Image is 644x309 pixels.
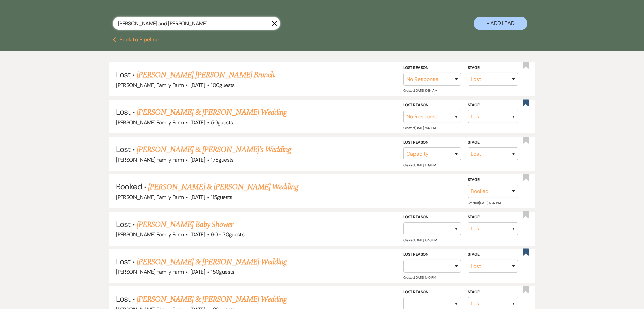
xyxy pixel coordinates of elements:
label: Stage: [468,139,518,146]
span: Lost [116,69,130,80]
label: Lost Reason [403,288,461,296]
a: [PERSON_NAME] Baby Shower [137,219,233,231]
span: Created: [DATE] 10:58 PM [403,238,437,242]
span: 60 - 70 guests [211,231,244,238]
a: [PERSON_NAME] & [PERSON_NAME]'s Wedding [137,144,291,156]
span: [PERSON_NAME] Family Farm [116,82,184,89]
span: [DATE] [190,119,205,126]
label: Lost Reason [403,251,461,258]
span: [PERSON_NAME] Family Farm [116,119,184,126]
a: [PERSON_NAME] [PERSON_NAME] Brunch [137,69,275,81]
label: Stage: [468,102,518,109]
label: Lost Reason [403,214,461,221]
span: [PERSON_NAME] Family Farm [116,156,184,163]
button: Back to Pipeline [113,37,159,42]
span: Booked [116,181,142,192]
button: + Add Lead [474,17,527,30]
span: [DATE] [190,268,205,275]
span: [PERSON_NAME] Family Farm [116,231,184,238]
span: [DATE] [190,156,205,163]
span: [DATE] [190,194,205,201]
span: 150 guests [211,268,234,275]
span: Created: [DATE] 5:42 PM [403,126,436,130]
label: Lost Reason [403,139,461,146]
span: Lost [116,219,130,229]
span: [DATE] [190,82,205,89]
span: Lost [116,294,130,304]
label: Lost Reason [403,102,461,109]
input: Search by name, event date, email address or phone number [113,17,280,30]
span: [DATE] [190,231,205,238]
span: 115 guests [211,194,232,201]
label: Stage: [468,176,518,184]
span: [PERSON_NAME] Family Farm [116,268,184,275]
span: 175 guests [211,156,233,163]
span: Lost [116,256,130,267]
span: Lost [116,144,130,154]
span: Created: [DATE] 11:40 PM [403,275,436,280]
a: [PERSON_NAME] & [PERSON_NAME] Wedding [148,181,298,193]
span: Lost [116,107,130,117]
a: [PERSON_NAME] & [PERSON_NAME] Wedding [137,106,287,118]
span: 50 guests [211,119,233,126]
label: Stage: [468,251,518,258]
a: [PERSON_NAME] & [PERSON_NAME] Wedding [137,293,287,305]
span: Created: [DATE] 11:09 PM [403,163,436,167]
span: Created: [DATE] 12:37 PM [468,201,500,205]
label: Stage: [468,64,518,71]
label: Stage: [468,214,518,221]
label: Stage: [468,288,518,296]
span: 100 guests [211,82,234,89]
label: Lost Reason [403,64,461,71]
span: Created: [DATE] 10:54 AM [403,88,437,93]
span: [PERSON_NAME] Family Farm [116,194,184,201]
a: [PERSON_NAME] & [PERSON_NAME] Wedding [137,256,287,268]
